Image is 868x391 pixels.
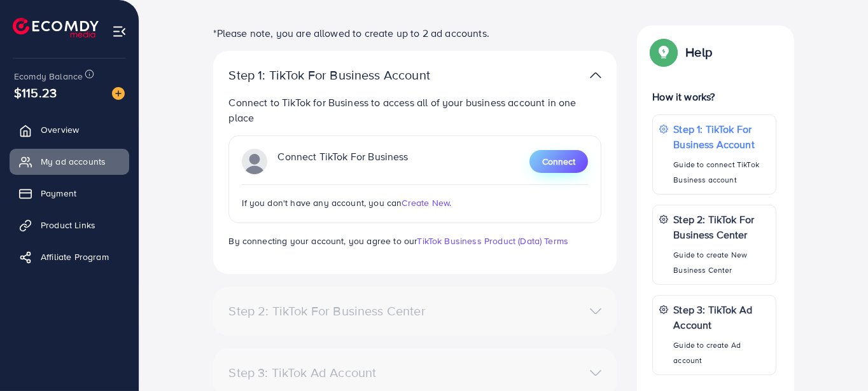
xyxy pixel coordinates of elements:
img: image [112,87,125,100]
img: Popup guide [652,41,675,64]
button: Connect [529,150,588,173]
p: Connect TikTok For Business [277,149,408,174]
a: Affiliate Program [10,244,129,270]
p: Step 1: TikTok For Business Account [228,67,470,83]
p: *Please note, you are allowed to create up to 2 ad accounts. [213,25,617,41]
span: Create New. [402,196,451,209]
p: Step 1: TikTok For Business Account [673,121,769,152]
p: Help [685,45,712,60]
p: Connect to TikTok for Business to access all of your business account in one place [228,95,601,125]
p: How it works? [652,89,776,104]
p: Guide to create Ad account [673,338,769,368]
img: TikTok partner [242,149,267,174]
iframe: Chat [814,334,858,381]
a: Overview [10,117,129,142]
span: $115.23 [14,83,57,102]
p: Step 2: TikTok For Business Center [673,212,769,242]
span: If you don't have any account, you can [242,196,402,209]
a: My ad accounts [10,149,129,174]
span: Affiliate Program [41,250,109,263]
img: logo [13,18,99,38]
a: TikTok Business Product (Data) Terms [417,235,568,247]
span: Connect [542,155,575,168]
a: Product Links [10,212,129,238]
img: TikTok partner [590,66,601,85]
span: Overview [41,123,79,136]
span: Payment [41,187,76,200]
img: menu [112,24,127,39]
span: Ecomdy Balance [14,70,83,83]
p: Guide to create New Business Center [673,247,769,278]
a: Payment [10,181,129,206]
span: My ad accounts [41,155,106,168]
p: By connecting your account, you agree to our [228,233,601,249]
span: Product Links [41,219,95,231]
p: Guide to connect TikTok Business account [673,157,769,188]
p: Step 3: TikTok Ad Account [673,302,769,333]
